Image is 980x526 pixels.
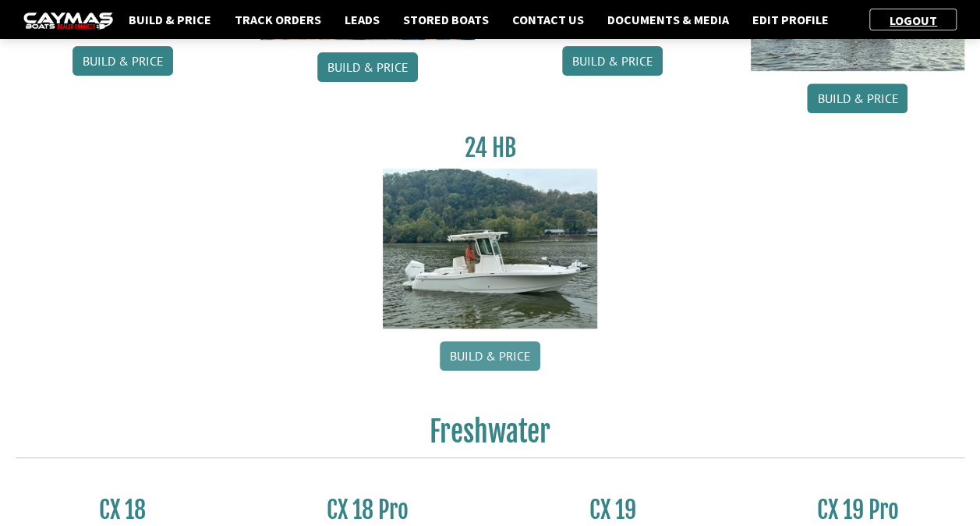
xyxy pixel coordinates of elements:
a: Edit Profile [745,9,837,30]
a: Documents & Media [600,9,737,30]
h3: CX 18 [16,496,229,524]
a: Build & Price [121,9,219,30]
a: Track Orders [227,9,329,30]
a: Contact Us [504,9,592,30]
h3: CX 18 Pro [260,496,474,524]
a: Build & Price [440,341,540,371]
img: 24_HB_thumbnail.jpg [383,169,596,329]
a: Build & Price [73,46,173,76]
a: Build & Price [317,52,418,82]
a: Stored Boats [395,9,497,30]
img: caymas-dealer-connect-2ed40d3bc7270c1d8d7ffb4b79bf05adc795679939227970def78ec6f6c03838.gif [23,12,113,29]
a: Build & Price [562,46,663,76]
a: Build & Price [807,84,907,113]
h3: 24 HB [383,133,596,162]
h3: CX 19 Pro [751,496,964,524]
a: Leads [337,9,387,30]
h3: CX 19 [506,496,720,524]
a: Logout [882,12,945,28]
h2: Freshwater [16,414,964,458]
